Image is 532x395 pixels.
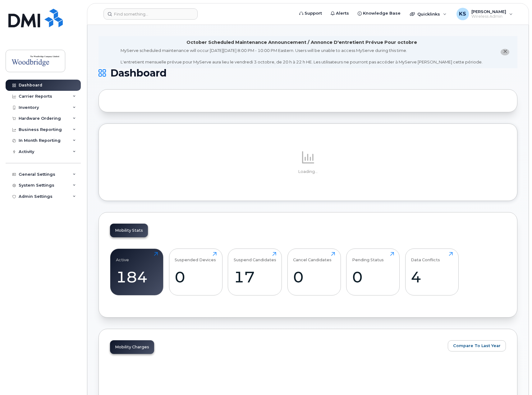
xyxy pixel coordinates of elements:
[175,252,217,292] a: Suspended Devices0
[110,169,506,174] p: Loading...
[411,252,453,292] a: Data Conflicts4
[293,252,335,292] a: Cancel Candidates0
[411,268,453,286] div: 4
[186,39,417,46] div: October Scheduled Maintenance Announcement / Annonce D'entretient Prévue Pour octobre
[352,252,394,292] a: Pending Status0
[453,343,501,349] span: Compare To Last Year
[448,340,506,351] button: Compare To Last Year
[116,252,158,292] a: Active184
[110,68,167,78] span: Dashboard
[116,252,129,262] div: Active
[293,268,335,286] div: 0
[121,48,483,65] div: MyServe scheduled maintenance will occur [DATE][DATE] 8:00 PM - 10:00 PM Eastern. Users will be u...
[116,268,158,286] div: 184
[352,252,384,262] div: Pending Status
[175,252,216,262] div: Suspended Devices
[293,252,332,262] div: Cancel Candidates
[501,49,509,55] button: close notification
[234,268,276,286] div: 17
[411,252,440,262] div: Data Conflicts
[352,268,394,286] div: 0
[234,252,276,262] div: Suspend Candidates
[175,268,217,286] div: 0
[234,252,276,292] a: Suspend Candidates17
